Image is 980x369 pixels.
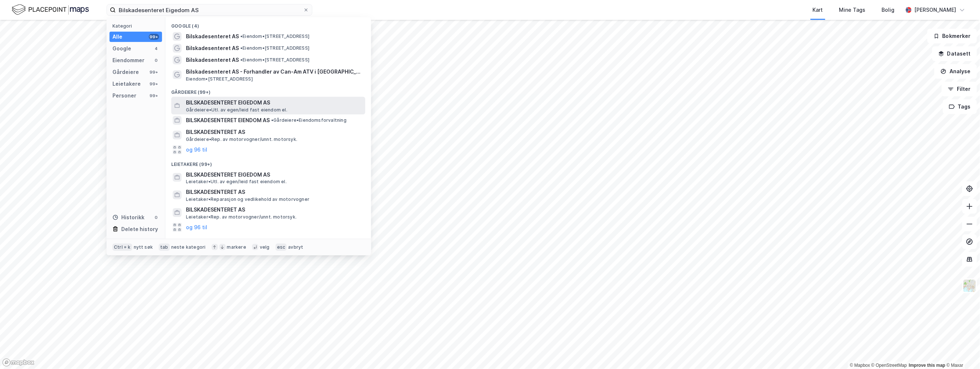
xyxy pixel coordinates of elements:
[240,33,309,39] span: Eiendom • [STREET_ADDRESS]
[186,214,297,220] span: Leietaker • Rep. av motorvogner/unnt. motorsyk.
[112,91,136,100] div: Personer
[149,93,159,99] div: 99+
[882,6,895,14] div: Bolig
[165,156,371,169] div: Leietakere (99+)
[276,244,287,251] div: esc
[813,6,823,14] div: Kart
[186,128,362,136] span: BILSKADESENTERET AS
[165,233,371,246] div: Personer (99+)
[186,179,287,185] span: Leietaker • Utl. av egen/leid fast eiendom el.
[963,279,977,293] img: Z
[171,244,206,250] div: neste kategori
[149,81,159,87] div: 99+
[186,205,362,214] span: BILSKADESENTERET AS
[909,363,945,368] a: Improve this map
[186,170,362,179] span: BILSKADESENTERET EIGEDOM AS
[927,29,977,43] button: Bokmerker
[186,116,270,125] span: BILSKADESENTERET EIENDOM AS
[186,107,287,113] span: Gårdeiere • Utl. av egen/leid fast eiendom el.
[112,44,131,53] div: Google
[943,99,977,114] button: Tags
[288,244,303,250] div: avbryt
[112,23,162,29] div: Kategori
[121,225,158,234] div: Delete history
[153,214,159,220] div: 0
[12,3,89,16] img: logo.f888ab2527a4732fd821a326f86c7f29.svg
[112,32,122,41] div: Alle
[915,6,956,14] div: [PERSON_NAME]
[153,57,159,63] div: 0
[153,46,159,52] div: 4
[186,44,239,53] span: Bilskadesenteret AS
[186,223,207,232] button: og 96 til
[240,45,243,51] span: •
[186,145,207,154] button: og 96 til
[932,46,977,61] button: Datasett
[240,45,309,51] span: Eiendom • [STREET_ADDRESS]
[186,188,362,196] span: BILSKADESENTERET AS
[240,57,309,63] span: Eiendom • [STREET_ADDRESS]
[112,79,141,88] div: Leietakere
[186,32,239,41] span: Bilskadesenteret AS
[872,363,907,368] a: OpenStreetMap
[943,334,980,369] div: Kontrollprogram for chat
[186,98,362,107] span: BILSKADESENTERET EIGEDOM AS
[839,6,866,14] div: Mine Tags
[850,363,870,368] a: Mapbox
[240,57,243,63] span: •
[134,244,153,250] div: nytt søk
[159,244,170,251] div: tab
[943,334,980,369] iframe: Chat Widget
[186,76,253,82] span: Eiendom • [STREET_ADDRESS]
[116,4,303,15] input: Søk på adresse, matrikkel, gårdeiere, leietakere eller personer
[2,358,35,367] a: Mapbox homepage
[165,84,371,97] div: Gårdeiere (99+)
[260,244,270,250] div: velg
[149,34,159,40] div: 99+
[165,17,371,31] div: Google (4)
[112,56,144,65] div: Eiendommer
[112,213,144,222] div: Historikk
[186,136,297,142] span: Gårdeiere • Rep. av motorvogner/unnt. motorsyk.
[112,68,139,77] div: Gårdeiere
[271,117,273,123] span: •
[186,67,362,76] span: Bilskadesenteret AS - Forhandler av Can-Am ATV i [GEOGRAPHIC_DATA]
[934,64,977,79] button: Analyse
[112,244,132,251] div: Ctrl + k
[149,69,159,75] div: 99+
[942,82,977,96] button: Filter
[186,196,309,202] span: Leietaker • Reparasjon og vedlikehold av motorvogner
[240,33,243,39] span: •
[186,56,239,64] span: Bilskadesenteret AS
[271,117,347,123] span: Gårdeiere • Eiendomsforvaltning
[227,244,246,250] div: markere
